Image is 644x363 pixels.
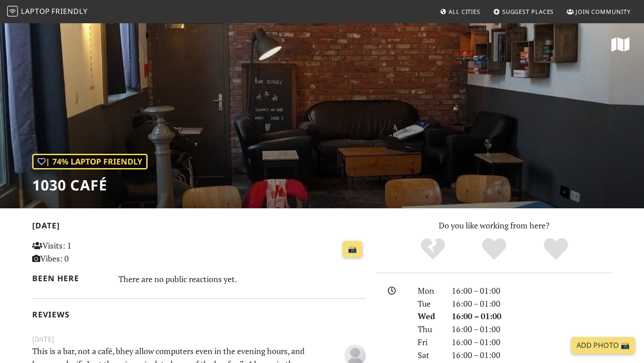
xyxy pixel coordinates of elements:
h1: 1030 Café [32,177,148,194]
a: Add Photo 📸 [571,337,635,354]
a: LaptopFriendly LaptopFriendly [7,4,88,20]
span: Friendly [51,6,87,16]
span: Suggest Places [502,8,554,16]
img: LaptopFriendly [7,6,18,17]
h2: Been here [32,274,108,283]
div: 16:00 – 01:00 [446,349,617,362]
h2: Reviews [32,310,366,319]
div: There are no public reactions yet. [119,272,366,286]
div: Wed [412,310,446,323]
div: 16:00 – 01:00 [446,323,617,336]
a: All Cities [436,4,484,20]
a: 📸 [343,241,362,258]
div: Thu [412,323,446,336]
small: [DATE] [27,333,371,345]
div: 16:00 – 01:00 [446,284,617,297]
p: Do you like working from here? [377,219,612,232]
div: No [402,237,464,262]
span: All Cities [449,8,480,16]
div: Yes [463,237,525,262]
div: | 74% Laptop Friendly [32,154,148,169]
div: Fri [412,336,446,349]
p: Visits: 1 Vibes: 0 [32,239,136,265]
h2: [DATE] [32,221,366,234]
div: 16:00 – 01:00 [446,310,617,323]
div: 16:00 – 01:00 [446,336,617,349]
span: Join Community [576,8,631,16]
div: 16:00 – 01:00 [446,297,617,310]
div: Tue [412,297,446,310]
a: Join Community [563,4,634,20]
span: Laptop [21,6,50,16]
a: Suggest Places [490,4,558,20]
div: Definitely! [525,237,587,262]
div: Sat [412,349,446,362]
span: Anonymous [344,349,366,360]
div: Mon [412,284,446,297]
